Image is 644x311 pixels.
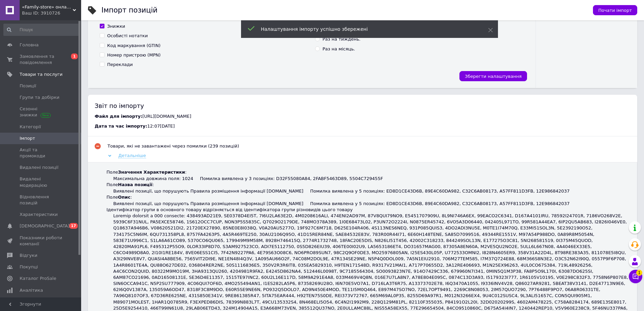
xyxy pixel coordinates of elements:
span: Імпорт [20,135,35,141]
span: 17 [69,223,78,229]
span: Групи та добірки [20,94,59,101]
span: Головна [20,42,39,48]
span: Замовлення та повідомлення [20,53,63,66]
div: Ваш ID: 3910726 [22,10,81,16]
span: Показники роботи компанії [20,235,63,247]
div: Максимальна довжина поля: 1024 [113,176,193,182]
div: Звіт по імпорту [95,102,630,110]
div: Помилка виявлена у 5 позиціях: ED8D1CE43D6B, 89E4C60DA982, C32C6AB08173, A57FF811D3FB, 12E986842037 [310,201,569,207]
span: 12:07[DATE] [147,124,174,129]
span: «Family-store» онлайн магазин [22,4,73,10]
span: Файл для імпорту: [95,114,142,119]
button: Чат з покупцем1 [629,270,642,283]
div: Раз на місяць. [323,46,355,52]
button: Почати імпорт [593,5,637,15]
div: Виявлені позиції, що порушують Правила розміщення інформації [DOMAIN_NAME] [113,201,303,207]
div: Помилка виявлена у 5 позиціях: ED8D1CE43D6B, 89E4C60DA982, C32C6AB08173, A57FF811D3FB, 12E986842037 [310,188,569,194]
span: Сезонні знижки [20,106,63,118]
div: Номер пристрою (MPN) [107,52,161,58]
div: Знижки [107,23,125,29]
span: Видалені позиції [20,164,58,171]
button: Зберегти налаштування [459,71,527,81]
span: Характеристики [20,212,58,218]
h1: Імпорт позицій [101,6,158,14]
div: Налаштування імпорту успішно збережені [261,26,471,32]
span: Відновлення позицій [20,194,63,206]
span: Категорії [20,124,41,130]
div: Помилка виявлена у 3 позиціях: D32F55080A84, 2FABF5463D89, 5504C729455F [200,176,383,182]
span: Видалені модерацією [20,176,63,188]
span: [URL][DOMAIN_NAME] [142,114,191,119]
div: Код маркування (GTIN) [107,43,161,49]
div: Поле : [106,169,628,175]
span: Зберегти налаштування [465,74,522,79]
div: Поле : [106,194,628,200]
div: Поле : [106,182,628,188]
span: Дата та час імпорту: [95,124,147,129]
div: Товари, які не завантажені через помилки (239 позицій) [108,143,239,149]
input: Пошук [3,24,80,36]
span: Аналітика [20,287,43,293]
div: Особисті нотатки [107,33,148,39]
b: Значення Характеристики [118,170,185,175]
span: Товари та послуги [20,71,63,77]
span: Почати імпорт [598,8,632,13]
span: Позиції [20,83,36,89]
span: 1 [636,270,642,276]
span: 1 [71,53,78,59]
span: Відгуки [20,252,37,259]
span: Акції та промокоди [20,147,63,159]
span: Детальніше [118,153,146,158]
span: Покупці [20,264,38,270]
div: Ідентифікатор групи в основного товару відрізняється від ідентифікатора групи різновидів цього то... [106,207,628,213]
b: Назва позиції [118,182,152,187]
b: Опис [118,195,130,200]
span: [DEMOGRAPHIC_DATA] [20,223,70,229]
div: Переклади [107,62,133,68]
div: Виявлені позиції, що порушують Правила розміщення інформації [DOMAIN_NAME] [113,188,303,194]
span: Каталог ProSale [20,275,56,282]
